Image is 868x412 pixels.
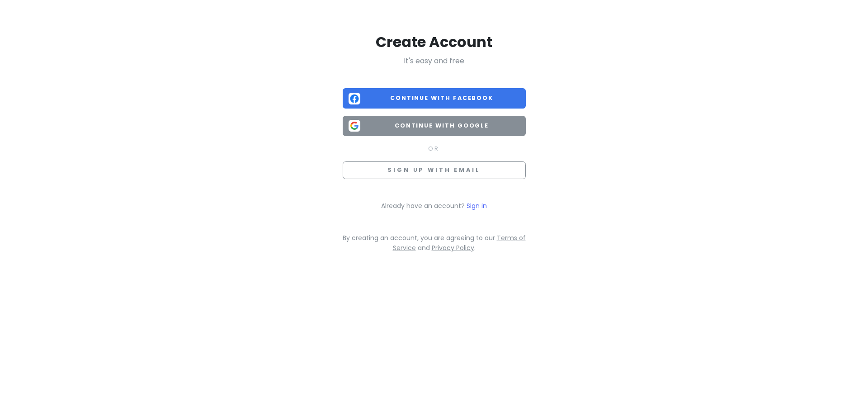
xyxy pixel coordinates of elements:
[393,233,526,252] a: Terms of Service
[387,166,480,174] span: Sign up with email
[349,120,360,132] img: Google logo
[343,33,526,52] h2: Create Account
[343,233,526,253] p: By creating an account, you are agreeing to our and .
[343,88,526,109] button: Continue with Facebook
[343,55,526,67] p: It's easy and free
[343,161,526,179] button: Sign up with email
[349,93,360,104] img: Facebook logo
[343,201,526,211] p: Already have an account?
[432,243,474,252] a: Privacy Policy
[364,121,520,130] span: Continue with Google
[467,201,487,210] a: Sign in
[343,116,526,136] button: Continue with Google
[364,94,520,103] span: Continue with Facebook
